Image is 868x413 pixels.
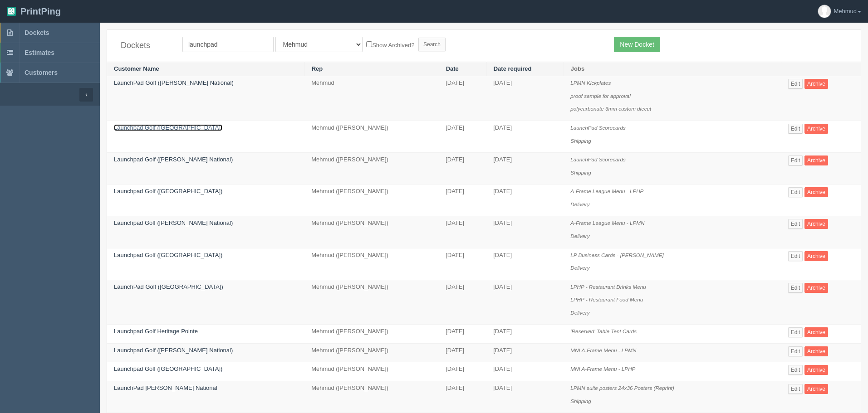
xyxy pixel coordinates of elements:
td: [DATE] [439,343,486,362]
td: [DATE] [439,248,486,280]
i: 'Reserved' Table Tent Cards [570,328,637,334]
i: polycarbonate 3mm custom diecut [570,106,651,112]
td: Mehmud ([PERSON_NAME]) [304,280,439,325]
td: [DATE] [439,362,486,381]
a: Edit [788,346,803,356]
a: Launchpad Golf ([GEOGRAPHIC_DATA]) [114,365,222,372]
a: Archive [804,283,828,293]
a: Edit [788,124,803,134]
a: New Docket [614,37,660,52]
a: Launchpad Golf ([PERSON_NAME] National) [114,347,233,354]
a: Archive [804,327,828,337]
td: [DATE] [486,381,564,413]
a: Edit [788,219,803,229]
i: Shipping [570,398,591,404]
i: LaunchPad Scorecards [570,156,626,162]
input: Customer Name [182,37,274,52]
a: Edit [788,365,803,375]
td: [DATE] [439,153,486,185]
a: Edit [788,79,803,89]
td: Mehmud ([PERSON_NAME]) [304,248,439,280]
td: [DATE] [486,362,564,381]
td: Mehmud ([PERSON_NAME]) [304,153,439,185]
a: Customer Name [114,65,159,72]
a: Launchpad Golf Heritage Pointe [114,328,198,335]
i: A-Frame League Menu - LPHP [570,188,643,194]
a: Launchpad Golf ([GEOGRAPHIC_DATA]) [114,252,222,258]
td: Mehmud ([PERSON_NAME]) [304,362,439,381]
td: Mehmud ([PERSON_NAME]) [304,185,439,216]
a: LaunchPad [PERSON_NAME] National [114,384,217,391]
input: Search [418,38,446,51]
td: [DATE] [439,121,486,153]
a: Archive [804,155,828,165]
th: Jobs [564,62,781,76]
input: Show Archived? [366,41,372,47]
td: [DATE] [486,248,564,280]
a: Launchpad Golf ([PERSON_NAME] National) [114,219,233,226]
td: [DATE] [486,280,564,325]
i: proof sample for approval [570,93,631,99]
td: [DATE] [486,153,564,185]
a: Date required [494,65,532,72]
td: [DATE] [486,216,564,248]
i: Delivery [570,265,589,271]
td: [DATE] [486,185,564,216]
i: LPHP - Restaurant Drinks Menu [570,284,646,290]
img: avatar_default-7531ab5dedf162e01f1e0bb0964e6a185e93c5c22dfe317fb01d7f8cd2b1632c.jpg [818,5,831,18]
i: Shipping [570,170,591,175]
i: LPMN Kickplates [570,80,611,86]
a: Edit [788,187,803,197]
td: Mehmud ([PERSON_NAME]) [304,325,439,344]
i: LPMN suite posters 24x36 Posters (Reprint) [570,385,674,391]
a: Date [446,65,459,72]
a: Archive [804,365,828,375]
td: [DATE] [486,121,564,153]
a: Archive [804,79,828,89]
a: Edit [788,283,803,293]
i: LP Business Cards - [PERSON_NAME] [570,252,663,258]
td: [DATE] [439,185,486,216]
a: Archive [804,124,828,134]
a: Edit [788,384,803,394]
a: LaunchPad Golf ([PERSON_NAME] National) [114,79,234,86]
a: Edit [788,327,803,337]
td: [DATE] [439,76,486,121]
a: Launchpad Golf ([GEOGRAPHIC_DATA]) [114,124,222,131]
a: Archive [804,251,828,261]
a: Archive [804,346,828,356]
i: Delivery [570,201,589,207]
td: Mehmud ([PERSON_NAME]) [304,381,439,413]
td: Mehmud ([PERSON_NAME]) [304,343,439,362]
label: Show Archived? [366,39,414,50]
a: Archive [804,219,828,229]
td: [DATE] [439,381,486,413]
a: Edit [788,155,803,165]
span: Dockets [25,29,49,36]
td: [DATE] [439,216,486,248]
td: [DATE] [439,280,486,325]
td: [DATE] [486,325,564,344]
td: Mehmud ([PERSON_NAME]) [304,216,439,248]
i: Shipping [570,138,591,144]
i: MNI A-Frame Menu - LPHP [570,366,635,372]
td: Mehmud ([PERSON_NAME]) [304,121,439,153]
a: Archive [804,187,828,197]
span: Estimates [25,49,54,56]
a: Launchpad Golf ([PERSON_NAME] National) [114,156,233,163]
span: Customers [25,69,58,76]
img: logo-3e63b451c926e2ac314895c53de4908e5d424f24456219fb08d385ab2e579770.png [7,7,16,16]
a: Archive [804,384,828,394]
i: Delivery [570,233,589,239]
i: LPHP - Restaurant Food Menu [570,296,643,302]
a: Edit [788,251,803,261]
td: [DATE] [486,343,564,362]
a: Launchpad Golf ([GEOGRAPHIC_DATA]) [114,188,222,194]
i: Delivery [570,310,589,316]
a: LaunchPad Golf ([GEOGRAPHIC_DATA]) [114,283,223,290]
h4: Dockets [121,41,169,50]
i: MNI A-Frame Menu - LPMN [570,347,636,353]
i: LaunchPad Scorecards [570,125,626,131]
td: [DATE] [486,76,564,121]
i: A-Frame League Menu - LPMN [570,220,644,226]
